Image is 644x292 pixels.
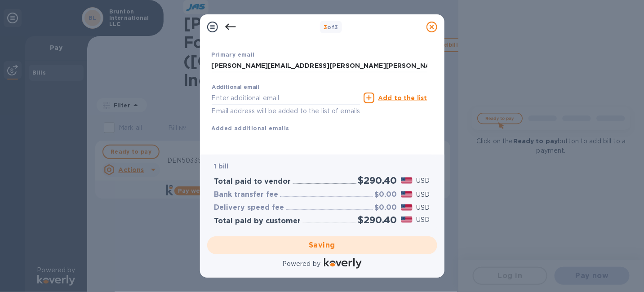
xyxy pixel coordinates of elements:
label: Additional email [212,85,259,90]
img: Logo [324,258,362,269]
b: of 3 [324,24,338,31]
p: Email address will be added to the list of emails [212,106,360,116]
h3: $0.00 [375,204,397,212]
input: Enter additional email [212,91,360,105]
img: USD [401,204,413,211]
p: USD [416,176,430,186]
img: USD [401,177,413,184]
p: USD [416,190,430,199]
p: Powered by [282,259,320,269]
h3: Total paid to vendor [214,177,291,186]
h3: Total paid by customer [214,217,301,226]
h3: Delivery speed fee [214,204,284,212]
b: Primary email [212,51,255,58]
b: 1 bill [214,163,229,170]
h3: $0.00 [375,190,397,199]
img: USD [401,191,413,198]
p: USD [416,203,430,212]
h2: $290.40 [358,214,397,226]
p: USD [416,215,430,225]
input: Enter your primary name [212,59,427,73]
h3: Bank transfer fee [214,190,279,199]
u: Add to the list [378,94,427,102]
h2: $290.40 [358,175,397,186]
b: Added additional emails [212,125,289,132]
span: 3 [324,24,327,31]
img: USD [401,217,413,223]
